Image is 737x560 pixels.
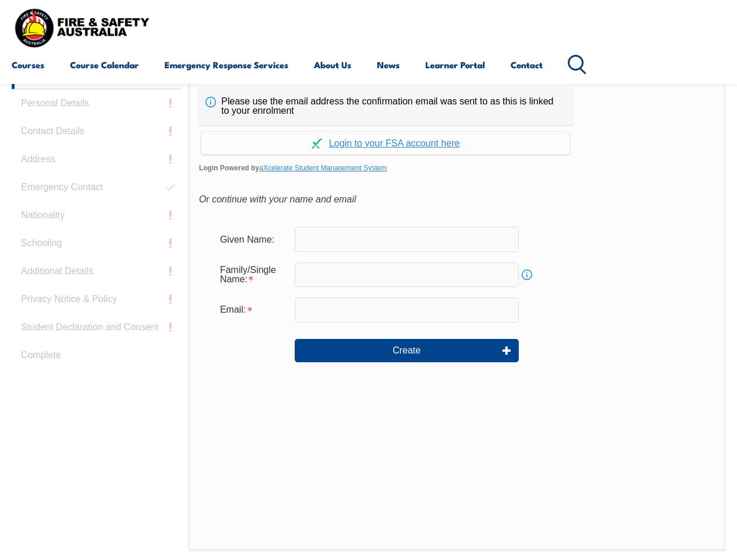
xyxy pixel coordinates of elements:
[165,51,288,79] a: Emergency Response Services
[199,87,572,125] div: Please use the email address the confirmation email was sent to as this is linked to your enrolment
[377,51,400,79] a: News
[211,299,295,321] div: Email is required.
[425,51,485,79] a: Learner Portal
[70,51,139,79] a: Course Calendar
[199,159,715,177] span: Login Powered by
[511,51,543,79] a: Contact
[12,51,44,79] a: Courses
[211,228,295,250] div: Given Name:
[519,267,535,283] a: Info
[211,259,295,290] div: Family/Single Name is required.
[199,191,715,208] div: Or continue with your name and email
[314,51,351,79] a: About Us
[295,339,519,362] button: Create
[259,164,387,172] a: aXcelerate Student Management System
[312,138,322,149] img: Log in withaxcelerate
